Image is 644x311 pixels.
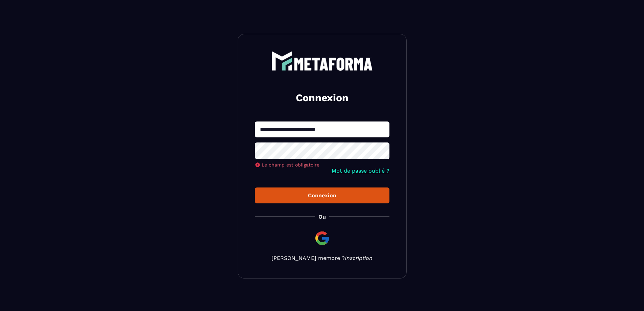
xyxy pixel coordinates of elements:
div: Connexion [260,192,384,199]
button: Connexion [255,187,389,203]
img: logo [271,51,373,71]
a: Mot de passe oublié ? [332,168,389,174]
a: Inscription [345,255,373,261]
p: [PERSON_NAME] membre ? [255,255,389,261]
img: google [314,230,330,246]
span: Le champ est obligatoire [262,162,319,168]
a: logo [255,51,389,71]
p: Ou [318,214,326,220]
h2: Connexion [263,91,381,105]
